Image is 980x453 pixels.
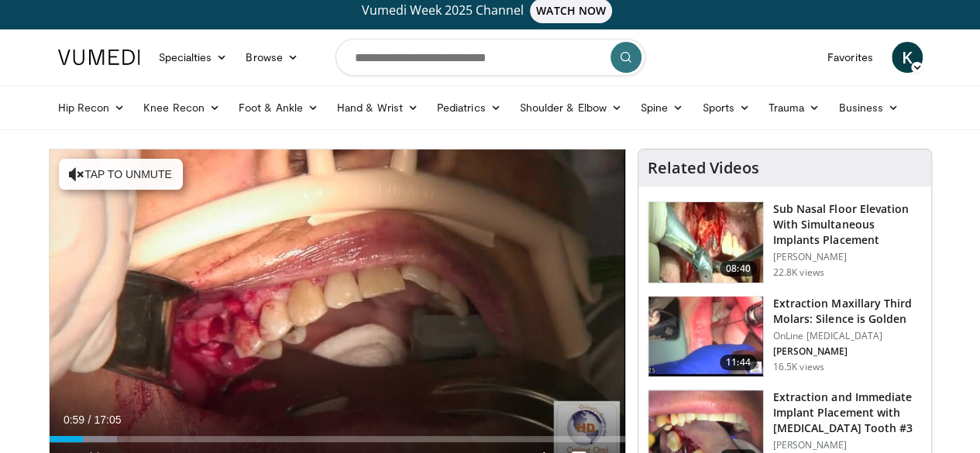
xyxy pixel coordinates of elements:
a: Pediatrics [428,92,511,123]
span: 08:40 [720,261,757,276]
input: Search topics, interventions [335,39,645,76]
a: Shoulder & Elbow [511,92,631,123]
h3: Sub Nasal Floor Elevation With Simultaneous Implants Placement [773,201,922,248]
span: 17:05 [94,414,121,426]
a: Favorites [818,42,882,73]
h3: Extraction and Immediate Implant Placement with [MEDICAL_DATA] Tooth #3 [773,390,922,436]
img: VuMedi Logo [58,50,140,65]
a: Browse [236,42,308,73]
h3: Extraction Maxillary Third Molars: Silence is Golden [773,296,922,327]
p: 22.8K views [773,266,824,279]
a: K [892,42,923,73]
p: [PERSON_NAME] [773,345,922,358]
img: 6d90232c-33c9-4471-a45d-a4530609bfce.150x105_q85_crop-smart_upscale.jpg [648,297,763,377]
a: Knee Recon [134,92,229,123]
a: 08:40 Sub Nasal Floor Elevation With Simultaneous Implants Placement [PERSON_NAME] 22.8K views [648,201,922,283]
a: Foot & Ankle [229,92,328,123]
p: 16.5K views [773,361,824,373]
a: Business [829,92,908,123]
p: [PERSON_NAME] [773,251,922,263]
span: / [88,414,91,426]
p: [PERSON_NAME] [773,439,922,451]
a: Hand & Wrist [328,92,428,123]
span: 0:59 [64,414,84,426]
p: OnLine [MEDICAL_DATA] [773,330,922,342]
span: 11:44 [720,355,757,370]
a: Hip Recon [49,92,135,123]
h4: Related Videos [648,159,759,177]
a: 11:44 Extraction Maxillary Third Molars: Silence is Golden OnLine [MEDICAL_DATA] [PERSON_NAME] 16... [648,296,922,378]
a: Sports [693,92,759,123]
img: 944b8e5f-4955-4755-abed-dc474eb61c1d.150x105_q85_crop-smart_upscale.jpg [648,202,763,283]
a: Specialties [150,42,237,73]
a: Spine [631,92,693,123]
a: Trauma [759,92,830,123]
button: Tap to unmute [59,159,183,190]
div: Progress Bar [50,436,625,442]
